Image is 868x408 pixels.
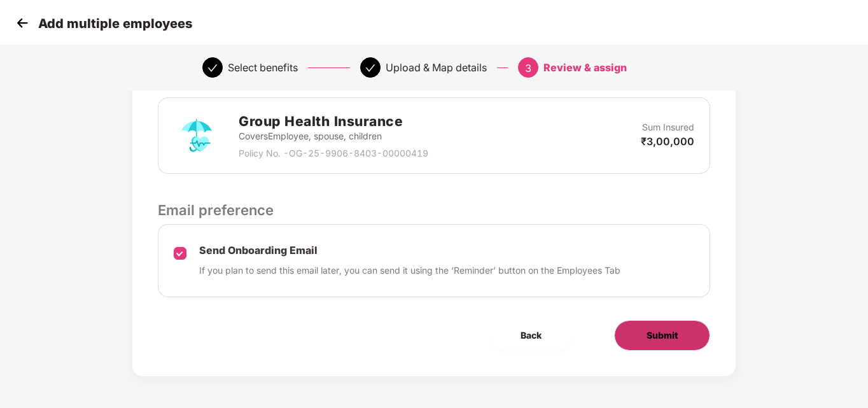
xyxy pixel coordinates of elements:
p: If you plan to send this email later, you can send it using the ‘Reminder’ button on the Employee... [199,264,620,278]
span: 3 [525,62,531,74]
div: Select benefits [228,57,298,78]
p: ₹3,00,000 [641,134,694,148]
p: Email preference [158,199,710,221]
div: Upload & Map details [386,57,487,78]
p: Covers Employee, spouse, children [239,129,428,143]
button: Back [489,320,573,351]
span: check [365,63,375,73]
h2: Group Health Insurance [239,111,428,132]
p: Add multiple employees [38,16,192,31]
span: check [207,63,218,73]
p: Sum Insured [642,120,694,134]
button: Submit [614,320,710,351]
img: svg+xml;base64,PHN2ZyB4bWxucz0iaHR0cDovL3d3dy53My5vcmcvMjAwMC9zdmciIHdpZHRoPSIzMCIgaGVpZ2h0PSIzMC... [13,13,32,32]
span: Back [521,328,542,342]
p: Send Onboarding Email [199,244,620,257]
p: Policy No. - OG-25-9906-8403-00000419 [239,146,428,160]
div: Review & assign [543,57,627,78]
img: svg+xml;base64,PHN2ZyB4bWxucz0iaHR0cDovL3d3dy53My5vcmcvMjAwMC9zdmciIHdpZHRoPSI3MiIgaGVpZ2h0PSI3Mi... [174,113,220,158]
span: Submit [647,328,678,342]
